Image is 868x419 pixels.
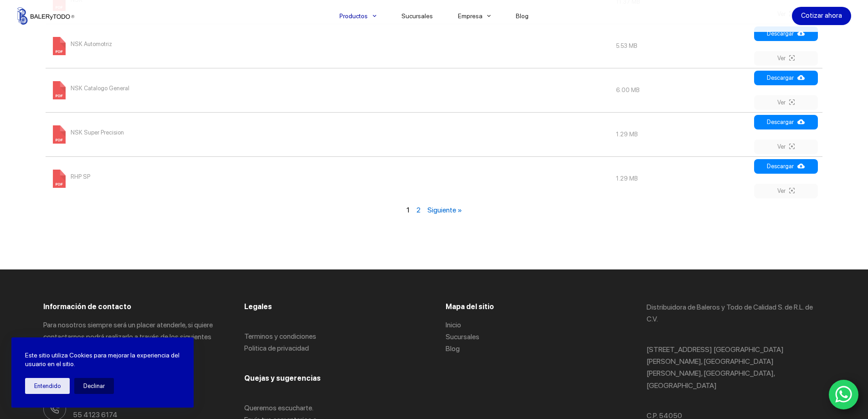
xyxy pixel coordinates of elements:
[43,319,221,355] p: Para nosotros siempre será un placer atenderle, si quiere contactarnos podrá realizarlo a través ...
[244,374,321,383] span: Quejas y sugerencias
[416,206,421,214] a: 2
[17,7,74,25] img: Balerytodo
[446,321,461,329] a: Inicio
[244,332,316,341] a: Terminos y condiciones
[754,51,818,66] a: Ver
[244,344,309,352] a: Politica de privacidad
[446,301,624,312] h3: Mapa del sitio
[50,130,124,137] a: NSK Super Precision
[427,206,462,214] a: Siguiente »
[611,68,751,112] td: 6.00 MB
[754,26,818,41] a: Descargar
[829,380,859,410] a: WhatsApp
[754,71,818,85] a: Descargar
[611,24,751,68] td: 5.53 MB
[754,159,818,174] a: Descargar
[647,301,825,326] p: Distribuidora de Baleros y Todo de Calidad S. de R.L. de C.V.
[50,86,129,93] a: NSK Catalogo General
[754,140,818,154] a: Ver
[71,170,90,184] span: RHP SP
[446,344,460,353] a: Blog
[244,302,272,311] span: Legales
[74,378,114,394] button: Declinar
[50,175,90,181] a: RHP SP
[71,37,112,52] span: NSK Automotriz
[647,344,825,392] p: [STREET_ADDRESS] [GEOGRAPHIC_DATA][PERSON_NAME], [GEOGRAPHIC_DATA][PERSON_NAME], [GEOGRAPHIC_DATA...
[611,112,751,156] td: 1.29 MB
[71,81,129,96] span: NSK Catalogo General
[754,95,818,110] a: Ver
[406,206,410,214] span: 1
[754,184,818,198] a: Ver
[611,156,751,201] td: 1.29 MB
[25,351,180,369] p: Este sitio utiliza Cookies para mejorar la experiencia del usuario en el sitio.
[25,378,70,394] button: Entendido
[50,42,112,49] a: NSK Automotriz
[43,301,221,312] h3: Información de contacto
[446,332,479,341] a: Sucursales
[71,125,124,140] span: NSK Super Precision
[754,115,818,129] a: Descargar
[792,7,851,25] a: Cotizar ahora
